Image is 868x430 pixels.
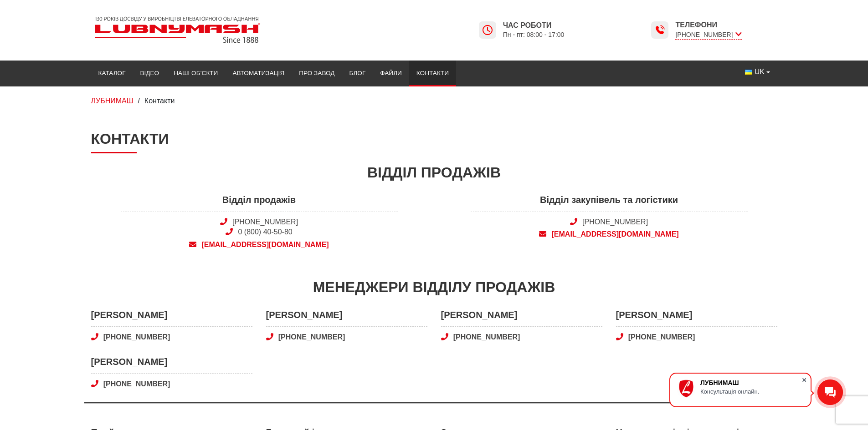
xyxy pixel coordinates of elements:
a: [PHONE_NUMBER] [91,379,252,389]
a: [PHONE_NUMBER] [266,332,427,342]
span: [PHONE_NUMBER] [675,30,741,40]
img: Lubnymash time icon [654,25,665,35]
a: Контакти [409,63,456,83]
a: [PHONE_NUMBER] [616,332,777,342]
span: [PERSON_NAME] [441,309,602,327]
a: [PHONE_NUMBER] [441,332,602,342]
a: Про завод [292,63,342,83]
a: Автоматизація [225,63,292,83]
img: Українська [745,70,752,75]
div: Відділ продажів [91,162,777,183]
a: [EMAIL_ADDRESS][DOMAIN_NAME] [121,240,398,250]
img: Lubnymash [91,13,264,47]
span: [PERSON_NAME] [91,355,252,374]
span: Контакти [144,97,175,105]
a: Файли [373,63,409,83]
a: Наші об’єкти [166,63,225,83]
span: Відділ закупівель та логістики [471,193,748,212]
span: / [138,97,139,105]
a: Блог [342,63,373,83]
span: Телефони [675,20,741,30]
a: Відео [133,63,167,83]
span: Час роботи [503,20,565,30]
span: Пн - пт: 08:00 - 17:00 [503,30,565,39]
span: UK [755,67,765,77]
div: ЛУБНИМАШ [700,379,801,386]
span: [PERSON_NAME] [91,309,252,327]
span: [PERSON_NAME] [616,309,777,327]
img: Lubnymash time icon [482,25,493,35]
a: [PHONE_NUMBER] [91,332,252,342]
h1: Контакти [91,130,777,153]
a: [PHONE_NUMBER] [232,218,298,226]
button: UK [738,63,777,81]
a: ЛУБНИМАШ [91,97,134,105]
span: [PERSON_NAME] [266,309,427,327]
a: [PHONE_NUMBER] [582,218,648,226]
div: Менеджери відділу продажів [91,277,777,298]
a: [EMAIL_ADDRESS][DOMAIN_NAME] [471,229,748,239]
div: Консультація онлайн. [700,388,801,395]
span: Відділ продажів [121,193,398,212]
a: Каталог [91,63,133,83]
a: 0 (800) 40-50-80 [238,228,293,236]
